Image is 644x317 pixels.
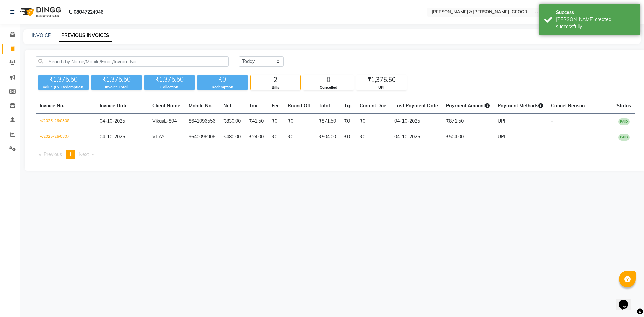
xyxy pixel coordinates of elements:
[79,151,89,157] span: Next
[36,129,96,145] td: V/2025-26/0307
[498,134,505,140] span: UPI
[360,103,386,109] span: Current Due
[616,290,637,310] iframe: chat widget
[36,150,635,159] nav: Pagination
[551,134,553,140] span: -
[219,114,245,129] td: ₹830.00
[344,103,352,109] span: Tip
[315,129,340,145] td: ₹504.00
[251,85,300,90] div: Bills
[556,16,635,30] div: Bill created successfully.
[32,32,51,38] a: INVOICE
[197,84,248,90] div: Redemption
[618,118,630,125] span: PAID
[219,129,245,145] td: ₹480.00
[38,84,89,90] div: Value (Ex. Redemption)
[44,151,62,157] span: Previous
[164,118,177,124] span: E-804
[36,114,96,129] td: V/2025-26/0308
[100,118,125,124] span: 04-10-2025
[268,129,284,145] td: ₹0
[319,103,330,109] span: Total
[272,103,280,109] span: Fee
[556,9,635,16] div: Success
[315,114,340,129] td: ₹871.50
[446,103,490,109] span: Payment Amount
[36,56,229,67] input: Search by Name/Mobile/Email/Invoice No
[38,75,89,84] div: ₹1,375.50
[356,129,390,145] td: ₹0
[288,103,311,109] span: Round Off
[498,103,543,109] span: Payment Methods
[100,134,125,140] span: 04-10-2025
[144,84,195,90] div: Collection
[357,85,406,90] div: UPI
[91,75,142,84] div: ₹1,375.50
[74,3,103,21] b: 08047224946
[551,118,553,124] span: -
[442,129,494,145] td: ₹504.00
[394,103,438,109] span: Last Payment Date
[498,118,505,124] span: UPI
[340,114,356,129] td: ₹0
[284,114,315,129] td: ₹0
[40,103,64,109] span: Invoice No.
[152,103,180,109] span: Client Name
[152,134,165,140] span: VIJAY
[223,103,231,109] span: Net
[184,129,219,145] td: 9640096906
[304,85,353,90] div: Cancelled
[551,103,585,109] span: Cancel Reason
[245,114,268,129] td: ₹41.50
[251,75,300,85] div: 2
[284,129,315,145] td: ₹0
[340,129,356,145] td: ₹0
[100,103,128,109] span: Invoice Date
[91,84,142,90] div: Invoice Total
[304,75,353,85] div: 0
[268,114,284,129] td: ₹0
[618,134,630,141] span: PAID
[356,114,390,129] td: ₹0
[442,114,494,129] td: ₹871.50
[197,75,248,84] div: ₹0
[69,151,72,157] span: 1
[59,30,112,42] a: PREVIOUS INVOICES
[144,75,195,84] div: ₹1,375.50
[245,129,268,145] td: ₹24.00
[17,3,63,21] img: logo
[616,103,631,109] span: Status
[152,118,164,124] span: Vikas
[189,103,213,109] span: Mobile No.
[390,129,442,145] td: 04-10-2025
[390,114,442,129] td: 04-10-2025
[249,103,257,109] span: Tax
[357,75,406,85] div: ₹1,375.50
[184,114,219,129] td: 8641096556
